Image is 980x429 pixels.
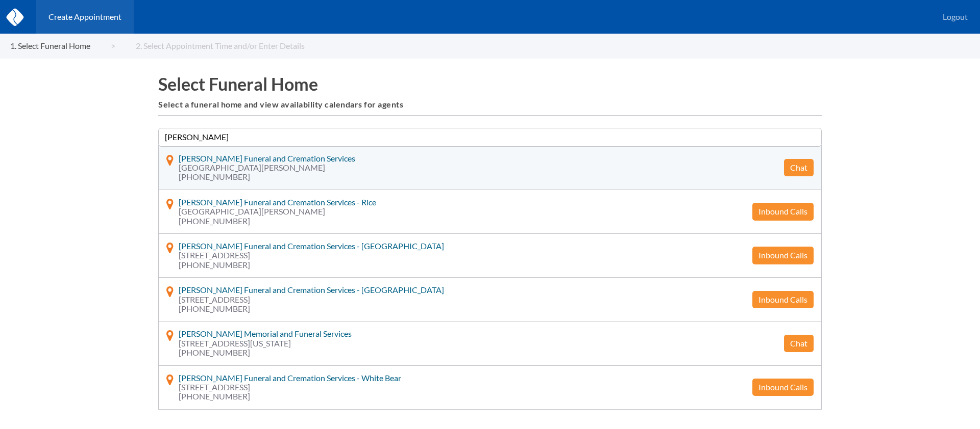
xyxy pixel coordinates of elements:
[179,251,444,260] span: [STREET_ADDRESS]
[179,304,444,313] span: [PHONE_NUMBER]
[179,383,401,392] span: [STREET_ADDRESS]
[179,373,401,383] span: [PERSON_NAME] Funeral and Cremation Services - White Bear
[10,41,115,50] a: 1. Select Funeral Home
[784,159,814,176] button: Chat
[179,197,376,207] span: [PERSON_NAME] Funeral and Cremation Services - Rice
[179,207,376,216] span: [GEOGRAPHIC_DATA][PERSON_NAME]
[179,339,352,348] span: [STREET_ADDRESS][US_STATE]
[179,217,376,226] span: [PHONE_NUMBER]
[179,172,355,181] span: [PHONE_NUMBER]
[179,153,355,163] span: [PERSON_NAME] Funeral and Cremation Services
[179,241,444,251] span: [PERSON_NAME] Funeral and Cremation Services - [GEOGRAPHIC_DATA]
[179,295,444,304] span: [STREET_ADDRESS]
[179,260,444,270] span: [PHONE_NUMBER]
[752,291,814,308] button: Inbound Calls
[179,392,401,401] span: [PHONE_NUMBER]
[179,285,444,294] span: [PERSON_NAME] Funeral and Cremation Services - [GEOGRAPHIC_DATA]
[179,348,352,357] span: [PHONE_NUMBER]
[158,100,822,109] h6: Select a funeral home and view availability calendars for agents
[752,247,814,264] button: Inbound Calls
[784,335,814,352] button: Chat
[179,163,355,172] span: [GEOGRAPHIC_DATA][PERSON_NAME]
[752,203,814,220] button: Inbound Calls
[179,329,352,338] span: [PERSON_NAME] Memorial and Funeral Services
[158,128,822,146] input: Search for a funeral home...
[752,379,814,396] button: Inbound Calls
[158,74,822,94] h1: Select Funeral Home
